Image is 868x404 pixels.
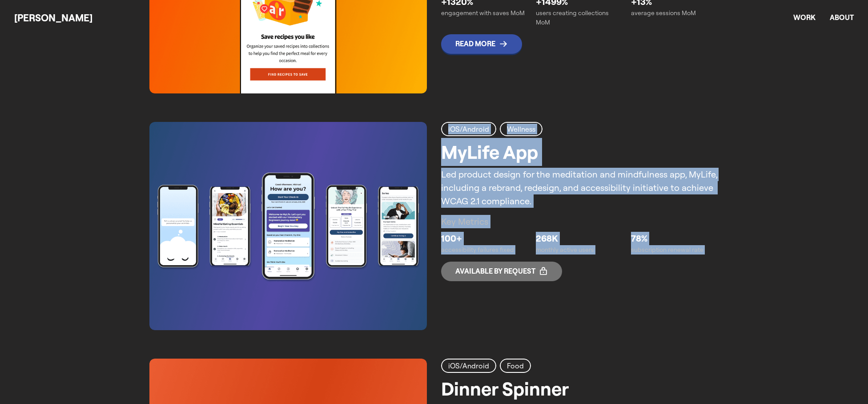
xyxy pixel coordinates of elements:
a: About [830,13,854,22]
p: monthly active users [536,245,623,255]
h2: iOS/Android [448,124,489,134]
h2: MyLife App [441,138,538,166]
span: Available by request [441,262,562,281]
p: accessibility failures fixed [441,245,529,255]
h2: iOS/Android [448,360,489,371]
h2: Wellness [507,124,535,134]
h2: Food [507,360,524,371]
p: 268K [536,232,623,245]
a: Work [793,13,816,22]
p: 100+ [441,232,529,245]
p: subscription renewal rate [631,245,719,255]
p: Led product design for the meditation and mindfulness app, MyLife, including a rebrand, redesign,... [441,168,719,208]
p: 78% [631,232,719,245]
a: [PERSON_NAME] [14,12,92,24]
p: Key Metrics [441,215,719,228]
h2: Dinner Spinner [441,375,569,403]
p: Available by request [455,267,535,275]
p: Read More [455,40,495,48]
span: Read More [441,34,522,54]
